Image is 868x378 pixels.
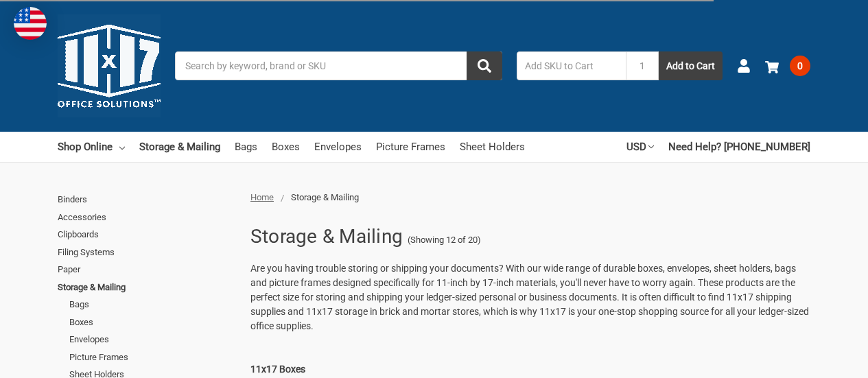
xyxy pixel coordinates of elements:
[250,192,274,202] a: Home
[58,209,235,226] a: Accessories
[668,132,810,162] a: Need Help? [PHONE_NUMBER]
[58,279,235,296] a: Storage & Mailing
[14,7,47,40] img: duty and tax information for United States
[517,51,626,80] input: Add SKU to Cart
[272,132,300,162] a: Boxes
[314,132,362,162] a: Envelopes
[58,132,125,162] a: Shop Online
[790,56,810,76] span: 0
[235,132,257,162] a: Bags
[58,226,235,244] a: Clipboards
[765,48,810,84] a: 0
[58,14,161,117] img: 11x17.com
[376,132,445,162] a: Picture Frames
[175,51,502,80] input: Search by keyword, brand or SKU
[69,331,235,349] a: Envelopes
[250,219,403,255] h1: Storage & Mailing
[139,132,220,162] a: Storage & Mailing
[659,51,723,80] button: Add to Cart
[408,233,481,247] span: (Showing 12 of 20)
[250,364,305,375] strong: 11x17 Boxes
[626,132,654,162] a: USD
[69,296,235,314] a: Bags
[460,132,525,162] a: Sheet Holders
[69,349,235,366] a: Picture Frames
[58,244,235,261] a: Filing Systems
[58,191,235,209] a: Binders
[58,261,235,279] a: Paper
[291,192,359,202] span: Storage & Mailing
[69,314,235,331] a: Boxes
